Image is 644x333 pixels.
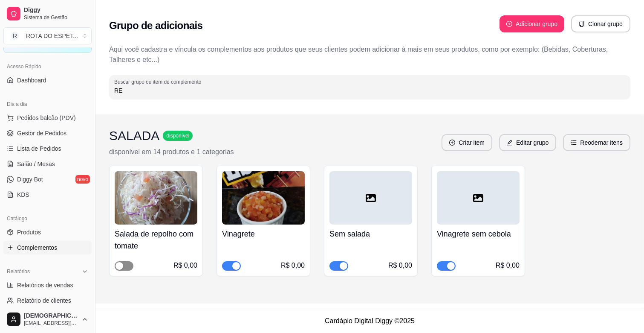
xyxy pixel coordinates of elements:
span: Relatórios de vendas [17,281,73,289]
h4: Vinagrete [222,228,305,240]
div: R$ 0,00 [388,260,412,271]
button: editEditar grupo [499,134,556,151]
div: ROTA DO ESPET ... [26,32,78,40]
span: [EMAIL_ADDRESS][DOMAIN_NAME] [24,320,78,327]
span: R [11,32,19,40]
span: Diggy [24,6,88,14]
footer: Cardápio Digital Diggy © 2025 [95,309,644,333]
button: Pedidos balcão (PDV) [3,111,92,125]
button: ordered-listReodernar itens [563,134,630,151]
span: Complementos [17,243,57,252]
div: Catálogo [3,212,92,225]
span: ordered-list [571,140,577,146]
input: Buscar grupo ou item de complemento [114,86,625,95]
h4: Salada de repolho com tomate [115,228,197,252]
span: plus-circle [506,21,512,27]
span: Sistema de Gestão [24,14,88,21]
span: Produtos [17,228,41,237]
img: product-image [222,171,305,225]
a: Relatório de clientes [3,294,92,307]
a: Lista de Pedidos [3,142,92,155]
span: Dashboard [17,76,46,85]
div: R$ 0,00 [496,260,520,271]
button: plus-circleCriar item [442,134,492,151]
span: plus-circle [449,140,455,146]
label: Buscar grupo ou item de complemento [114,78,204,85]
a: Gestor de Pedidos [3,126,92,140]
a: Relatórios de vendas [3,278,92,292]
span: Salão / Mesas [17,160,55,168]
a: Salão / Mesas [3,157,92,171]
span: Pedidos balcão (PDV) [17,114,76,122]
button: [DEMOGRAPHIC_DATA][EMAIL_ADDRESS][DOMAIN_NAME] [3,309,92,330]
h4: Sem salada [329,228,412,240]
div: Acesso Rápido [3,60,92,73]
button: Select a team [3,27,92,44]
h3: SALADA [109,128,159,143]
span: [DEMOGRAPHIC_DATA] [24,312,78,320]
a: Dashboard [3,73,92,87]
a: Complementos [3,241,92,254]
img: product-image [115,171,197,225]
span: KDS [17,190,29,199]
p: Aqui você cadastra e víncula os complementos aos produtos que seus clientes podem adicionar à mai... [109,44,630,65]
p: disponível em 14 produtos e 1 categorias [109,147,234,157]
span: Lista de Pedidos [17,144,61,153]
button: plus-circleAdicionar grupo [500,15,564,32]
a: Produtos [3,225,92,239]
div: R$ 0,00 [281,260,305,271]
h2: Grupo de adicionais [109,19,202,32]
a: Diggy Botnovo [3,172,92,186]
button: copyClonar grupo [571,15,630,32]
span: disponível [165,132,191,139]
div: Dia a dia [3,97,92,111]
span: Gestor de Pedidos [17,129,66,137]
span: Diggy Bot [17,175,43,184]
a: KDS [3,188,92,202]
span: Relatórios [7,268,30,275]
h4: Vinagrete sem cebola [437,228,520,240]
span: edit [507,140,513,146]
span: copy [579,21,585,27]
span: Relatório de clientes [17,296,71,305]
div: R$ 0,00 [173,260,197,271]
a: DiggySistema de Gestão [3,3,92,24]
